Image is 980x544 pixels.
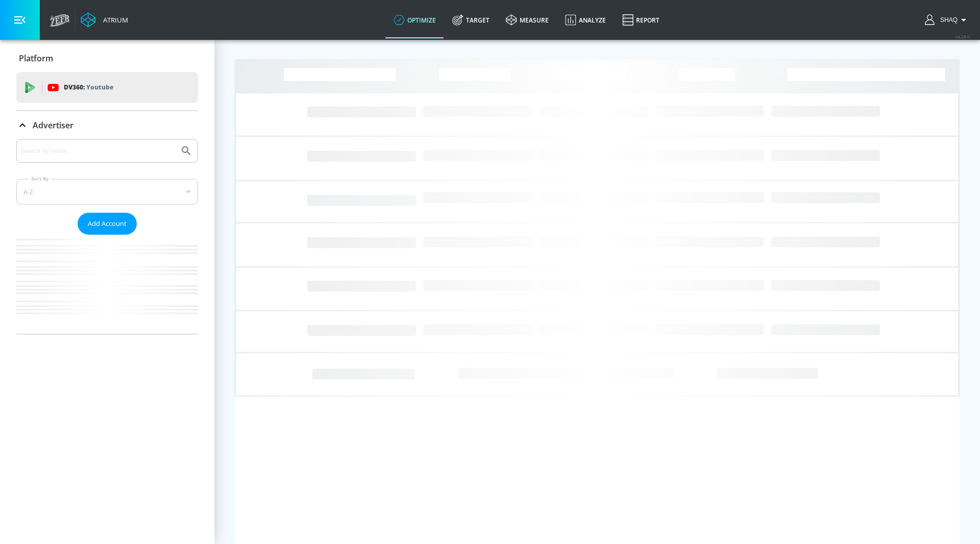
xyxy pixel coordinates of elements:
[81,12,128,28] a: Atrium
[99,15,128,25] div: Atrium
[86,82,113,93] p: Youtube
[33,120,73,131] p: Advertiser
[614,2,668,38] a: Report
[20,144,175,157] input: Search by name
[19,53,53,64] p: Platform
[16,111,198,140] div: Advertiser
[557,2,614,38] a: Analyze
[925,14,970,26] button: Shaq
[88,218,127,230] span: Add Account
[78,213,137,235] button: Add Account
[444,2,498,38] a: Target
[29,175,51,182] label: Sort By
[16,235,198,334] nav: list of Advertiser
[955,34,970,39] span: v 4.28.0
[385,2,444,38] a: optimize
[16,139,198,334] div: Advertiser
[16,179,198,205] div: A-Z
[498,2,557,38] a: measure
[936,16,958,24] span: login as: shaquille.huang@zefr.com
[64,82,113,93] p: DV360:
[16,44,198,73] div: Platform
[16,72,198,103] div: DV360: Youtube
